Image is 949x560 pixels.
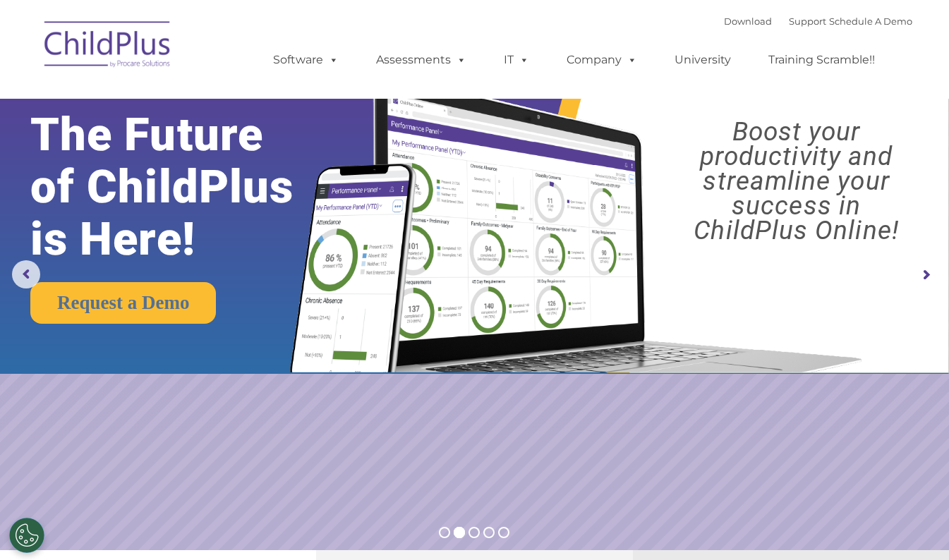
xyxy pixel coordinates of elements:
[829,16,912,27] a: Schedule A Demo
[724,16,772,27] a: Download
[30,109,334,265] rs-layer: The Future of ChildPlus is Here!
[552,46,651,74] a: Company
[724,16,912,27] font: |
[30,282,216,324] a: Request a Demo
[9,518,44,553] button: Cookies Settings
[660,46,745,74] a: University
[362,46,480,74] a: Assessments
[196,151,256,162] span: Phone number
[754,46,889,74] a: Training Scramble!!
[655,119,937,243] rs-layer: Boost your productivity and streamline your success in ChildPlus Online!
[259,46,353,74] a: Software
[196,93,239,104] span: Last name
[789,16,826,27] a: Support
[490,46,543,74] a: IT
[37,11,179,82] img: ChildPlus by Procare Solutions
